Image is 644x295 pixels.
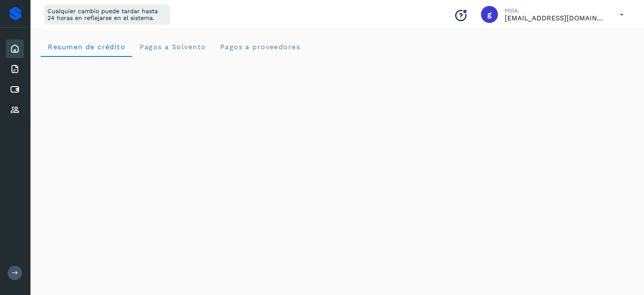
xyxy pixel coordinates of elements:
[6,101,24,119] div: Proveedores
[505,7,606,14] p: Hola,
[6,39,24,58] div: Inicio
[505,14,606,22] p: gvtalavera@tortracs.net
[6,60,24,79] div: Facturas
[44,4,170,25] div: Cualquier cambio puede tardar hasta 24 horas en reflejarse en el sistema.
[6,80,24,99] div: Cuentas por pagar
[219,43,300,51] span: Pagos a proveedores
[47,43,125,51] span: Resumen de crédito
[139,43,206,51] span: Pagos a Solvento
